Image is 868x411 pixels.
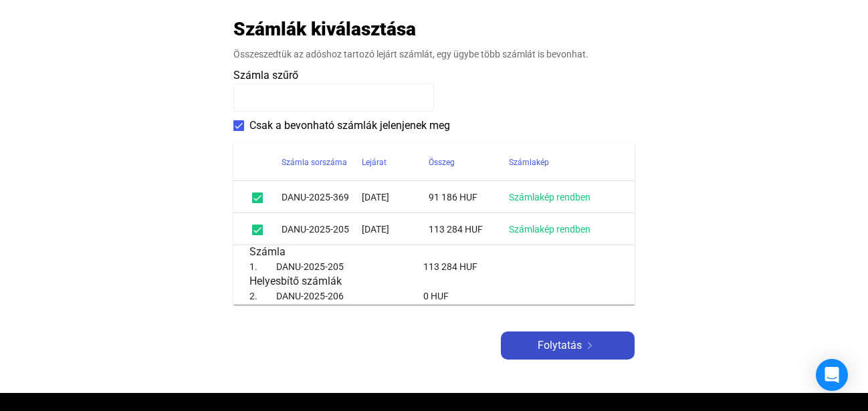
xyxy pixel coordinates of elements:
button: Folytatásarrow-right-white [501,331,635,360]
div: Helyesbítő számlák [249,275,619,288]
td: 91 186 HUF [429,181,509,213]
td: DANU-2025-205 [276,259,423,275]
div: Számla [249,245,619,259]
div: Lejárat [362,154,387,170]
span: Folytatás [538,337,582,354]
div: Open Intercom Messenger [816,359,848,391]
span: Csak a bevonható számlák jelenjenek meg [249,118,450,134]
div: Számla sorszáma [282,154,347,170]
a: Számlakép rendben [509,224,590,235]
div: Lejárat [362,154,429,170]
div: Összeg [429,154,455,170]
div: Számlakép [509,154,549,170]
span: Számla szűrő [233,69,298,82]
td: 1. [249,259,276,275]
td: DANU-2025-205 [282,213,362,245]
td: [DATE] [362,181,429,213]
img: arrow-right-white [582,342,598,349]
td: 2. [249,288,276,304]
div: Számlakép [509,154,619,170]
td: 0 HUF [423,288,619,304]
td: 113 284 HUF [423,259,619,275]
div: Számla sorszáma [282,154,362,170]
td: DANU-2025-206 [276,288,423,304]
h2: Számlák kiválasztása [233,17,416,41]
a: Számlakép rendben [509,192,590,202]
div: Összeg [429,154,509,170]
td: DANU-2025-369 [282,181,362,213]
td: [DATE] [362,213,429,245]
td: 113 284 HUF [429,213,509,245]
div: Összeszedtük az adóshoz tartozó lejárt számlát, egy ügybe több számlát is bevonhat. [233,47,635,61]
